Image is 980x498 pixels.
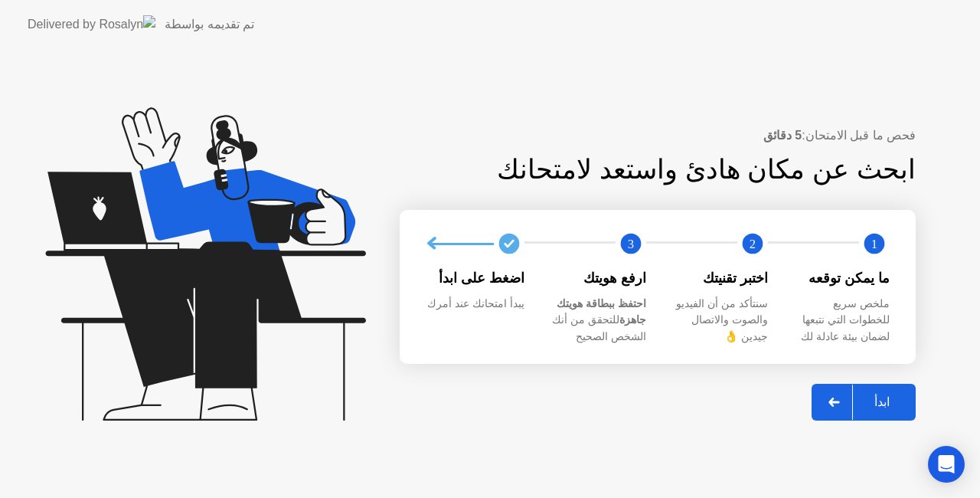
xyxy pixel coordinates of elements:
[763,129,802,142] b: 5 دقائق
[792,296,890,346] div: ملخص سريع للخطوات التي نتبعها لضمان بيئة عادلة لك
[549,268,646,288] div: ارفع هويتك
[400,126,916,145] div: فحص ما قبل الامتحان:
[812,384,916,421] button: ابدأ
[427,268,524,288] div: اضغط على ابدأ
[628,237,634,251] text: 3
[671,296,768,346] div: سنتأكد من أن الفيديو والصوت والاتصال جيدين 👌
[427,296,524,313] div: يبدأ امتحانك عند أمرك
[557,297,646,326] b: احتفظ ببطاقة هويتك جاهزة
[549,296,646,346] div: للتحقق من أنك الشخص الصحيح
[750,237,756,251] text: 2
[400,149,916,190] div: ابحث عن مكان هادئ واستعد لامتحانك
[928,446,965,483] div: Open Intercom Messenger
[792,268,890,288] div: ما يمكن توقعه
[671,268,768,288] div: اختبر تقنيتك
[853,395,911,409] div: ابدأ
[871,237,877,251] text: 1
[28,15,155,33] img: Delivered by Rosalyn
[165,15,254,34] div: تم تقديمه بواسطة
